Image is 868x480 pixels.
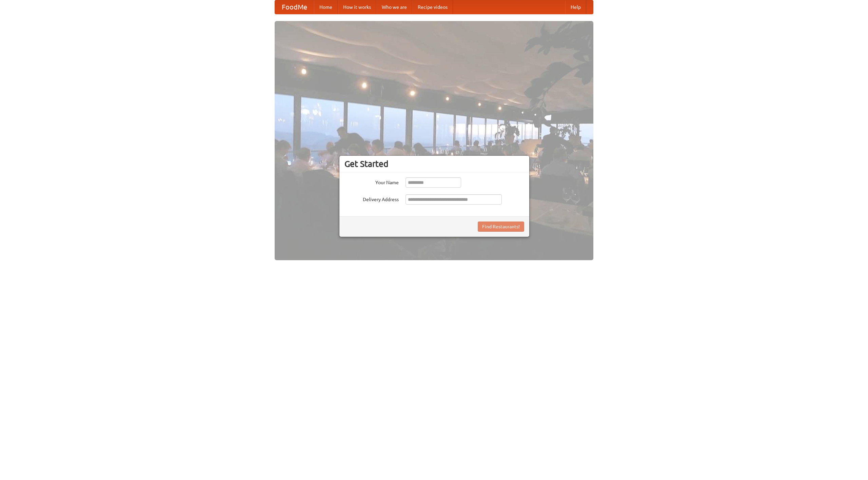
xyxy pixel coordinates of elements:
button: Find Restaurants! [478,222,524,232]
a: Recipe videos [412,0,453,14]
h3: Get Started [344,159,524,169]
label: Your Name [344,177,399,186]
a: How it works [338,0,376,14]
a: Help [565,0,586,14]
a: Who we are [376,0,412,14]
a: Home [314,0,338,14]
a: FoodMe [275,0,314,14]
label: Delivery Address [344,194,399,203]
